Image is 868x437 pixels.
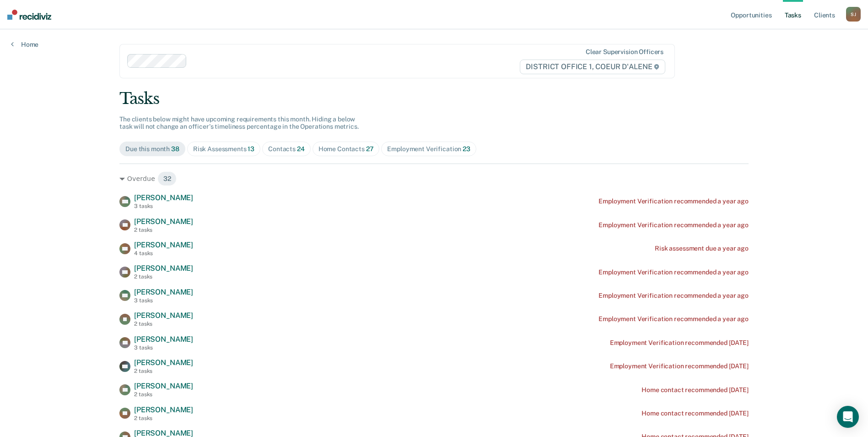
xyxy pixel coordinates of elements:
[598,197,749,205] div: Employment Verification recommended a year ago
[520,60,665,74] span: DISTRICT OFFICE 1, COEUR D'ALENE
[11,40,38,49] a: Home
[125,145,179,153] div: Due this month
[598,221,749,229] div: Employment Verification recommended a year ago
[134,264,193,273] span: [PERSON_NAME]
[318,145,374,153] div: Home Contacts
[134,415,193,421] div: 2 tasks
[297,145,305,153] span: 24
[642,410,749,417] div: Home contact recommended [DATE]
[119,115,359,131] span: The clients below might have upcoming requirements this month. Hiding a below task will not chang...
[134,240,193,249] span: [PERSON_NAME]
[268,145,305,153] div: Contacts
[119,89,749,108] div: Tasks
[586,48,663,56] div: Clear supervision officers
[134,344,193,351] div: 3 tasks
[134,321,193,327] div: 2 tasks
[387,145,470,153] div: Employment Verification
[134,311,193,320] span: [PERSON_NAME]
[157,171,177,186] span: 32
[598,315,749,323] div: Employment Verification recommended a year ago
[7,10,51,20] img: Recidiviz
[134,382,193,390] span: [PERSON_NAME]
[598,292,749,300] div: Employment Verification recommended a year ago
[366,145,374,153] span: 27
[655,245,749,252] div: Risk assessment due a year ago
[134,193,193,202] span: [PERSON_NAME]
[134,227,193,233] div: 2 tasks
[134,368,193,374] div: 2 tasks
[134,273,193,280] div: 2 tasks
[837,406,859,428] div: Open Intercom Messenger
[846,7,861,22] div: S J
[171,145,179,153] span: 38
[134,288,193,296] span: [PERSON_NAME]
[134,203,193,209] div: 3 tasks
[134,297,193,304] div: 3 tasks
[134,405,193,414] span: [PERSON_NAME]
[193,145,254,153] div: Risk Assessments
[134,391,193,398] div: 2 tasks
[134,217,193,226] span: [PERSON_NAME]
[134,358,193,367] span: [PERSON_NAME]
[248,145,254,153] span: 13
[463,145,470,153] span: 23
[846,7,861,22] button: SJ
[598,268,749,276] div: Employment Verification recommended a year ago
[610,362,749,370] div: Employment Verification recommended [DATE]
[610,339,749,347] div: Employment Verification recommended [DATE]
[134,335,193,344] span: [PERSON_NAME]
[134,250,193,257] div: 4 tasks
[119,171,749,186] div: Overdue 32
[642,386,749,394] div: Home contact recommended [DATE]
